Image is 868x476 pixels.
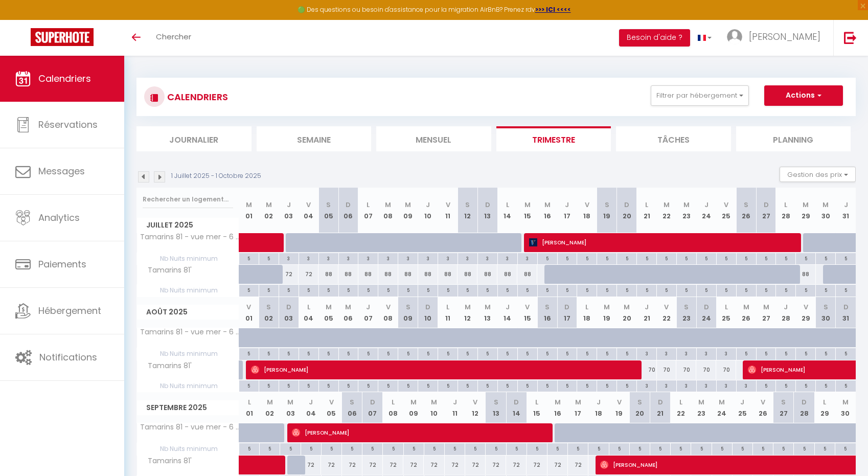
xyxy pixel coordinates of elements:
[477,188,497,233] th: 13
[438,285,458,294] div: 5
[743,302,749,312] abbr: M
[239,380,259,390] div: 5
[299,348,318,358] div: 5
[418,380,438,390] div: 5
[836,253,856,263] div: 5
[517,265,537,284] div: 88
[136,126,252,151] li: Journalier
[257,126,372,151] li: Semaine
[259,380,279,390] div: 5
[246,302,251,312] abbr: V
[458,380,477,390] div: 5
[776,253,795,263] div: 5
[757,285,776,294] div: 5
[378,188,398,233] th: 08
[558,380,577,390] div: 5
[716,360,736,379] div: 70
[545,302,550,312] abbr: S
[239,285,259,294] div: 5
[558,285,577,294] div: 5
[684,302,689,312] abbr: S
[438,188,458,233] th: 11
[697,285,716,294] div: 5
[558,253,577,263] div: 5
[498,348,517,358] div: 5
[148,20,199,56] a: Chercher
[796,348,815,358] div: 5
[597,297,617,328] th: 19
[617,188,637,233] th: 20
[736,126,851,151] li: Planning
[485,200,490,210] abbr: D
[697,253,716,263] div: 5
[757,348,776,358] div: 5
[477,265,497,284] div: 88
[438,265,458,284] div: 88
[517,188,537,233] th: 15
[697,348,716,358] div: 3
[538,253,557,263] div: 5
[577,285,597,294] div: 5
[597,188,617,233] th: 19
[824,302,828,312] abbr: S
[677,285,696,294] div: 5
[657,285,676,294] div: 5
[279,285,299,294] div: 5
[358,188,378,233] th: 07
[696,188,716,233] th: 24
[780,167,856,182] button: Gestion des prix
[398,380,418,390] div: 5
[299,380,318,390] div: 5
[458,297,477,328] th: 12
[458,253,477,263] div: 3
[137,305,239,320] span: Août 2025
[38,258,86,270] span: Paiements
[784,200,787,210] abbr: L
[287,200,291,210] abbr: J
[764,200,769,210] abbr: D
[378,285,398,294] div: 5
[299,297,318,328] th: 04
[137,253,239,264] span: Nb Nuits minimum
[406,302,410,312] abbr: S
[816,285,835,294] div: 5
[498,253,517,263] div: 3
[518,253,537,263] div: 3
[346,200,351,210] abbr: D
[744,200,748,210] abbr: S
[425,302,430,312] abbr: D
[529,233,795,252] span: [PERSON_NAME]
[279,348,299,358] div: 5
[764,85,843,106] button: Actions
[776,285,795,294] div: 5
[557,188,577,233] th: 17
[458,348,477,358] div: 5
[737,348,756,358] div: 5
[418,348,438,358] div: 5
[518,285,537,294] div: 5
[538,285,557,294] div: 5
[478,348,497,358] div: 5
[418,188,438,233] th: 10
[645,302,649,312] abbr: J
[446,302,449,312] abbr: L
[736,188,756,233] th: 26
[637,188,657,233] th: 21
[239,188,259,233] th: 01
[776,188,796,233] th: 28
[537,297,557,328] th: 16
[796,265,816,284] div: 88
[398,265,418,284] div: 88
[716,188,736,233] th: 25
[378,297,398,328] th: 08
[577,348,597,358] div: 5
[358,380,378,390] div: 5
[664,302,669,312] abbr: V
[605,200,609,210] abbr: S
[717,348,736,358] div: 3
[139,328,241,336] span: Tamarins 81 - vue mer - 6 pers
[306,200,311,210] abbr: V
[345,302,351,312] abbr: M
[478,285,497,294] div: 5
[139,233,241,241] span: Tamarins 81 - vue mer - 6 pers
